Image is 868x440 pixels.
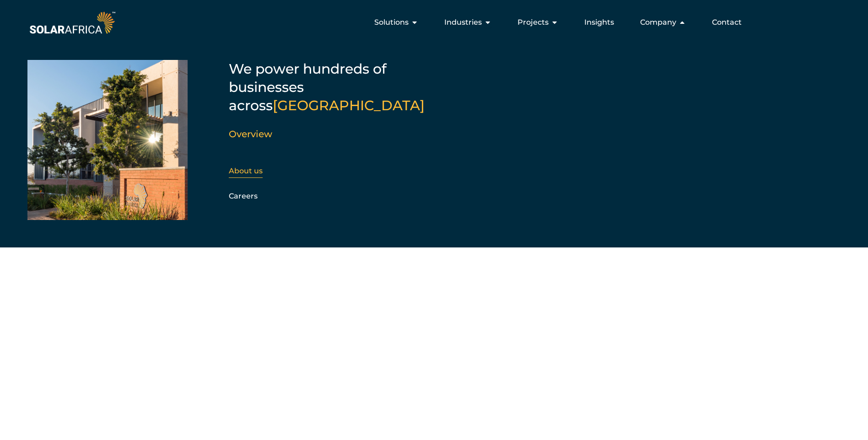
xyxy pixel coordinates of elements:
div: Menu Toggle [117,13,749,32]
a: I want cheaper electricity [153,255,332,285]
span: I want to control my power [564,267,665,274]
span: [GEOGRAPHIC_DATA] [273,97,425,114]
h5: SolarAfrica is proudly affiliated with [27,384,868,390]
span: Solutions [374,17,409,28]
span: Company [640,17,676,28]
span: I want to go green [393,267,461,274]
a: Careers [229,192,258,200]
a: Insights [584,17,614,28]
a: Contact [712,17,742,28]
h5: We power hundreds of businesses across [229,60,458,115]
a: I want to go green [341,255,519,285]
span: Industries [444,17,482,28]
span: Projects [518,17,549,28]
span: I want cheaper electricity [192,267,286,274]
a: I want to control my power [528,255,707,285]
a: Overview [229,129,272,140]
a: About us [229,166,263,175]
nav: Menu [117,13,749,32]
